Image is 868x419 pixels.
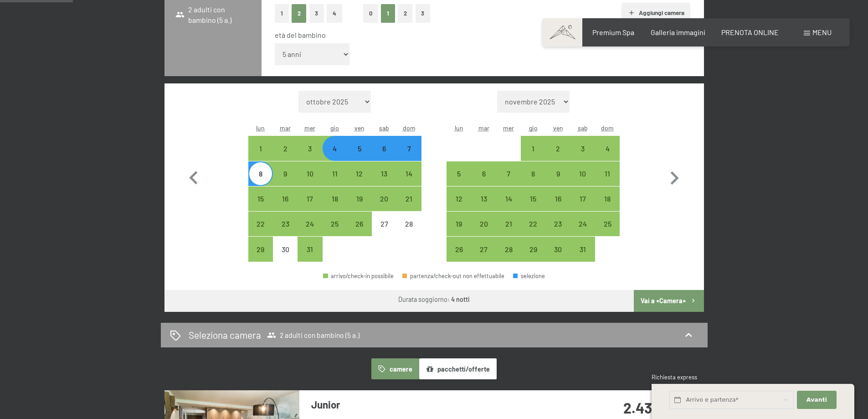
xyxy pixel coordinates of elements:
div: 28 [497,246,520,269]
div: 1 [522,145,544,168]
abbr: giovedì [330,124,339,132]
abbr: venerdì [553,124,563,132]
span: Richiesta express [652,373,697,381]
div: 2 [274,145,297,168]
button: 2 [398,4,413,23]
div: Tue Jan 20 2026 [472,212,496,236]
div: Mon Dec 15 2025 [248,186,273,211]
div: arrivo/check-in possibile [521,161,545,186]
div: 22 [249,220,272,243]
div: Fri Dec 12 2025 [347,161,372,186]
button: Aggiungi camera [621,3,690,23]
button: pacchetti/offerte [419,358,497,379]
div: arrivo/check-in possibile [248,161,273,186]
div: arrivo/check-in possibile [248,212,273,236]
div: Thu Jan 22 2026 [521,212,545,236]
div: 23 [274,220,297,243]
div: Wed Jan 07 2026 [496,161,521,186]
div: arrivo/check-in possibile [372,161,396,186]
abbr: mercoledì [503,124,514,132]
div: 14 [497,195,520,218]
div: arrivo/check-in non effettuabile [372,212,396,236]
div: 6 [473,170,495,193]
div: 7 [397,145,420,168]
div: Sun Jan 18 2026 [595,186,620,211]
a: Galleria immagini [651,28,705,36]
div: arrivo/check-in possibile [273,186,298,211]
button: 3 [416,4,431,23]
div: Fri Jan 09 2026 [545,161,570,186]
div: 10 [298,170,321,193]
div: 25 [324,220,346,243]
div: Wed Jan 14 2026 [496,186,521,211]
div: Sun Jan 04 2026 [595,136,620,160]
div: 3 [298,145,321,168]
button: 3 [309,4,324,23]
div: Sat Jan 10 2026 [570,161,595,186]
div: Wed Dec 03 2025 [298,136,322,160]
div: arrivo/check-in possibile [496,212,521,236]
span: 2 adulti con bambino (5 a.) [175,5,251,25]
div: arrivo/check-in possibile [372,136,396,160]
div: 24 [298,220,321,243]
div: Tue Jan 27 2026 [472,237,496,261]
div: arrivo/check-in possibile [595,161,620,186]
div: arrivo/check-in possibile [347,212,372,236]
div: 20 [373,195,395,218]
div: arrivo/check-in possibile [570,161,595,186]
div: Sat Dec 06 2025 [372,136,396,160]
div: Sat Dec 27 2025 [372,212,396,236]
div: Sat Jan 03 2026 [570,136,595,160]
div: 25 [596,220,619,243]
div: arrivo/check-in possibile [595,136,620,160]
div: Fri Dec 05 2025 [347,136,372,160]
div: Sun Dec 28 2025 [396,212,421,236]
div: arrivo/check-in non effettuabile [273,237,298,261]
div: Fri Jan 30 2026 [545,237,570,261]
div: 13 [373,170,395,193]
div: arrivo/check-in possibile [496,161,521,186]
div: Wed Dec 31 2025 [298,237,322,261]
div: 16 [274,195,297,218]
div: 16 [546,195,569,218]
div: Mon Jan 26 2026 [447,237,471,261]
div: Mon Jan 19 2026 [447,212,471,236]
div: 31 [571,246,594,269]
div: 2 [546,145,569,168]
div: Mon Jan 12 2026 [447,186,471,211]
abbr: lunedì [455,124,463,132]
div: 22 [522,220,544,243]
abbr: giovedì [529,124,538,132]
div: arrivo/check-in possibile [396,161,421,186]
div: arrivo/check-in possibile [323,186,347,211]
div: Fri Jan 02 2026 [545,136,570,160]
div: Tue Jan 06 2026 [472,161,496,186]
button: 0 [363,4,378,23]
div: 27 [473,246,495,269]
button: camere [371,358,419,379]
div: arrivo/check-in possibile [545,136,570,160]
div: Sun Dec 21 2025 [396,186,421,211]
div: età del bambino [275,30,683,40]
abbr: venerdì [354,124,365,132]
div: arrivo/check-in possibile [521,237,545,261]
div: Thu Dec 25 2025 [323,212,347,236]
span: PRENOTA ONLINE [721,28,779,36]
div: arrivo/check-in possibile [298,161,322,186]
div: 3 [571,145,594,168]
div: 19 [447,220,470,243]
div: 8 [522,170,544,193]
div: arrivo/check-in possibile [496,186,521,211]
div: arrivo/check-in possibile [396,186,421,211]
div: 19 [348,195,371,218]
div: arrivo/check-in possibile [323,161,347,186]
div: Sun Dec 07 2025 [396,136,421,160]
div: 7 [497,170,520,193]
div: Wed Dec 17 2025 [298,186,322,211]
div: arrivo/check-in non effettuabile [396,212,421,236]
div: arrivo/check-in possibile [545,161,570,186]
div: arrivo/check-in possibile [545,212,570,236]
div: 17 [571,195,594,218]
div: arrivo/check-in possibile [472,212,496,236]
div: arrivo/check-in possibile [347,161,372,186]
